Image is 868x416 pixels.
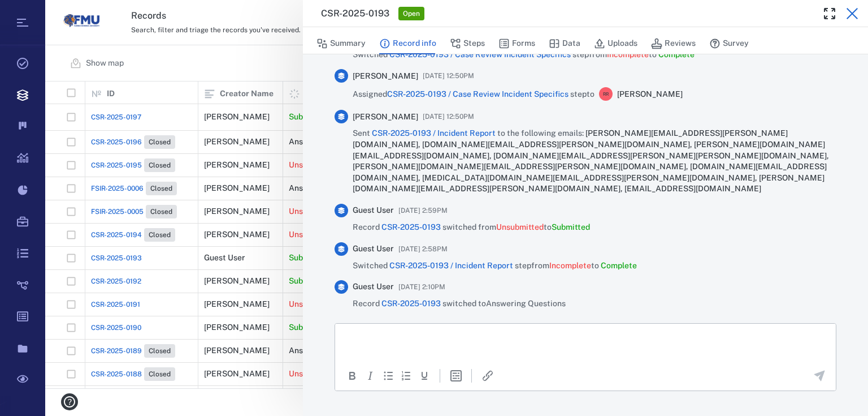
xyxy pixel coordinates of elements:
button: Steps [450,33,485,54]
div: Bullet list [381,369,395,383]
span: Incomplete [607,50,649,59]
button: Send the comment [813,369,826,383]
button: Insert template [449,369,463,383]
span: [PERSON_NAME] [353,111,418,123]
button: Italic [363,369,377,383]
div: Numbered list [400,369,413,383]
button: Insert/edit link [481,369,494,383]
span: [DATE] 2:59PM [398,204,448,217]
button: Underline [418,369,431,383]
div: R R [599,87,613,101]
span: [PERSON_NAME] [353,71,418,82]
span: Answering Questions [486,299,566,308]
a: CSR-2025-0193 [381,222,441,231]
a: CSR-2025-0193 / Incident Report [372,128,496,138]
button: Data [549,33,580,54]
span: Incomplete [549,261,591,270]
span: Record switched from to [353,222,590,233]
button: Reviews [651,33,696,54]
span: Unsubmitted [496,222,544,231]
button: Toggle Fullscreen [818,2,841,25]
span: Switched step from to [353,260,637,272]
h3: CSR-2025-0193 [321,7,389,20]
span: Open [401,9,422,19]
button: Survey [709,33,749,54]
a: CSR-2025-0193 / Incident Report [389,261,513,270]
span: [DATE] 12:50PM [423,69,474,83]
span: Guest User [353,281,394,293]
span: Assigned step to [353,89,594,100]
span: Guest User [353,205,394,216]
span: [PERSON_NAME][EMAIL_ADDRESS][PERSON_NAME][DOMAIN_NAME], [DOMAIN_NAME][EMAIL_ADDRESS][PERSON_NAME]... [353,128,829,193]
span: Guest User [353,243,394,255]
span: Complete [601,261,637,270]
span: [PERSON_NAME] [617,89,683,100]
span: Switched step from to [353,49,695,61]
iframe: Rich Text Area [335,324,836,360]
span: Submitted [552,222,590,231]
span: Complete [658,50,695,59]
button: Bold [345,369,359,383]
a: CSR-2025-0193 [381,299,441,308]
button: Forms [498,33,535,54]
span: Sent to the following emails: [353,128,836,195]
button: Close [841,2,863,25]
a: CSR-2025-0193 / Case Review Incident Specifics [387,89,568,98]
button: Summary [316,33,366,54]
button: Uploads [594,33,637,54]
span: Record switched to [353,298,566,310]
span: [DATE] 2:58PM [398,242,448,256]
span: [DATE] 2:10PM [398,280,445,294]
a: CSR-2025-0193 / Case Review Incident Specifics [389,50,571,59]
button: Record info [379,33,436,54]
span: [DATE] 12:50PM [423,110,474,123]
